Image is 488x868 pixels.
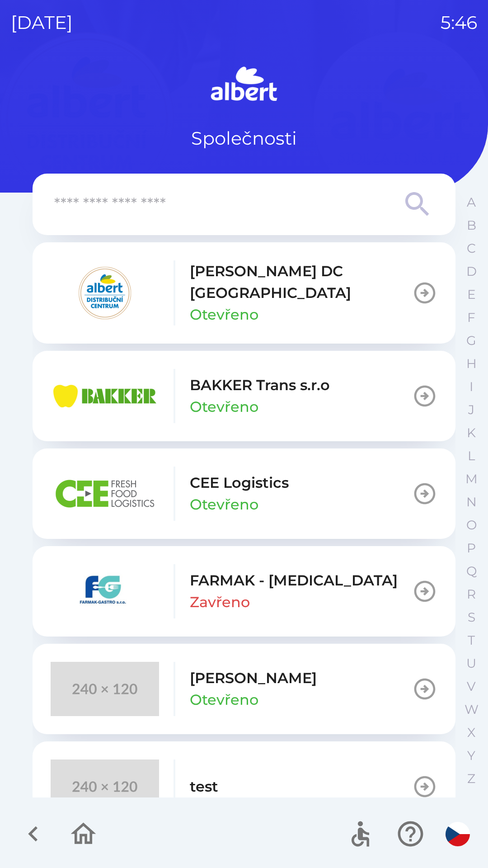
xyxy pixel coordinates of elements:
[467,194,476,210] p: A
[190,776,218,797] p: test
[33,351,455,441] button: BAKKER Trans s.r.oOtevřeno
[460,421,483,444] button: K
[467,287,476,302] p: E
[190,494,258,515] p: Otevřeno
[460,721,483,744] button: X
[441,9,477,36] p: 5:46
[190,374,330,396] p: BAKKER Trans s.r.o
[190,260,412,304] p: [PERSON_NAME] DC [GEOGRAPHIC_DATA]
[467,310,475,325] p: F
[190,396,258,418] p: Otevřeno
[468,609,475,625] p: S
[460,398,483,421] button: J
[467,540,476,556] p: P
[51,564,159,618] img: 5ee10d7b-21a5-4c2b-ad2f-5ef9e4226557.png
[460,514,483,537] button: O
[190,472,289,494] p: CEE Logistics
[51,467,159,521] img: ba8847e2-07ef-438b-a6f1-28de549c3032.png
[467,771,475,787] p: Z
[460,467,483,491] button: M
[33,448,455,539] button: CEE LogisticsOtevřeno
[51,662,159,716] img: 240x120
[466,494,477,510] p: N
[460,744,483,767] button: Y
[190,570,398,591] p: FARMAK - [MEDICAL_DATA]
[466,333,476,349] p: G
[460,329,483,352] button: G
[467,748,475,764] p: Y
[468,448,475,464] p: L
[460,306,483,329] button: F
[468,402,474,418] p: J
[460,698,483,721] button: W
[33,644,455,734] button: [PERSON_NAME]Otevřeno
[460,652,483,675] button: U
[465,471,478,487] p: M
[467,425,476,441] p: K
[460,191,483,214] button: A
[460,375,483,398] button: I
[190,667,317,689] p: [PERSON_NAME]
[446,822,470,846] img: cs flag
[33,242,455,344] button: [PERSON_NAME] DC [GEOGRAPHIC_DATA]Otevřeno
[460,767,483,790] button: Z
[460,491,483,514] button: N
[191,125,297,152] p: Společnosti
[460,606,483,629] button: S
[11,9,73,36] p: [DATE]
[469,379,473,395] p: I
[467,241,476,256] p: C
[467,217,476,233] p: B
[190,304,258,325] p: Otevřeno
[460,214,483,237] button: B
[460,560,483,583] button: Q
[466,656,476,671] p: U
[460,583,483,606] button: R
[51,369,159,423] img: eba99837-dbda-48f3-8a63-9647f5990611.png
[466,563,477,579] p: Q
[465,702,479,717] p: W
[460,352,483,375] button: H
[460,260,483,283] button: D
[51,266,159,320] img: 092fc4fe-19c8-4166-ad20-d7efd4551fba.png
[460,675,483,698] button: V
[466,264,477,279] p: D
[460,537,483,560] button: P
[467,679,476,694] p: V
[51,759,159,814] img: 240x120
[460,237,483,260] button: C
[33,546,455,637] button: FARMAK - [MEDICAL_DATA]Zavřeno
[33,741,455,832] button: test
[460,283,483,306] button: E
[466,356,477,372] p: H
[467,586,476,602] p: R
[190,689,258,711] p: Otevřeno
[467,725,475,741] p: X
[466,517,477,533] p: O
[190,591,250,613] p: Zavřeno
[468,632,475,648] p: T
[33,63,455,107] img: Logo
[460,629,483,652] button: T
[460,444,483,467] button: L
